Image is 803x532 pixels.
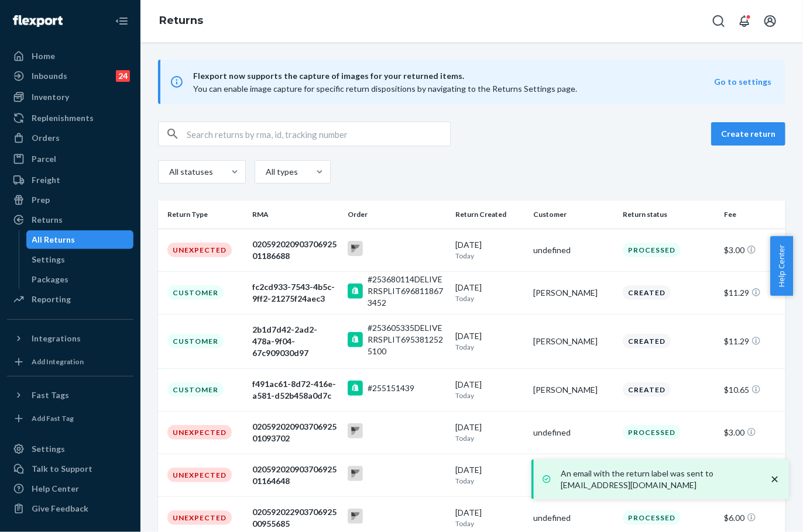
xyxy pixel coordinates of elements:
[252,324,338,359] div: 2b1d7d42-2ad2-478a-9f04-67c909030d97
[533,244,613,256] div: undefined
[7,460,133,478] a: Talk to Support
[720,201,785,229] th: Fee
[711,122,785,146] button: Create return
[7,210,133,229] a: Returns
[7,67,133,85] a: Inbounds24
[248,201,343,229] th: RMA
[32,70,67,82] div: Inbounds
[252,421,338,444] div: 02059202090370692501093702
[455,507,524,528] div: [DATE]
[26,230,134,249] a: All Returns
[623,382,671,397] div: Created
[150,4,212,38] ol: breadcrumbs
[455,251,524,261] p: Today
[720,454,785,496] td: $3.00
[26,250,134,269] a: Settings
[533,336,613,347] div: [PERSON_NAME]
[561,468,757,491] p: An email with the return label was sent to [EMAIL_ADDRESS][DOMAIN_NAME]
[7,88,133,106] a: Inventory
[167,510,232,525] div: Unexpected
[167,425,232,440] div: Unexpected
[110,9,133,33] button: Close Navigation
[32,443,65,455] div: Settings
[266,166,296,178] div: All types
[7,290,133,309] a: Reporting
[159,14,203,27] a: Returns
[451,201,529,229] th: Return Created
[32,483,79,495] div: Help Center
[455,293,524,303] p: Today
[368,382,414,394] div: #255151439
[7,386,133,405] button: Fast Tags
[623,334,671,348] div: Created
[770,236,793,296] button: Help Center
[455,433,524,443] p: Today
[32,50,55,62] div: Home
[7,479,133,498] a: Help Center
[13,15,63,27] img: Flexport logo
[116,70,130,82] div: 24
[714,76,771,88] button: Go to settings
[167,285,224,300] div: Customer
[455,391,524,400] p: Today
[623,510,681,525] div: Processed
[455,476,524,486] p: Today
[32,174,60,186] div: Freight
[7,129,133,147] a: Orders
[158,201,248,229] th: Return Type
[623,285,671,300] div: Created
[720,229,785,271] td: $3.00
[7,353,133,371] a: Add Integration
[32,274,69,285] div: Packages
[759,9,782,33] button: Open account menu
[32,254,66,265] div: Settings
[252,378,338,402] div: f491ac61-8d72-416e-a581-d52b458a0d7c
[7,409,133,428] a: Add Fast Tag
[193,69,714,83] span: Flexport now supports the capture of images for your returned items.
[455,330,524,352] div: [DATE]
[252,281,338,305] div: fc2cd933-7543-4b5c-9ff2-21275f24aec3
[720,271,785,314] td: $11.29
[167,468,232,482] div: Unexpected
[455,239,524,261] div: [DATE]
[32,503,88,514] div: Give Feedback
[720,314,785,368] td: $11.29
[7,329,133,348] button: Integrations
[368,274,446,309] div: #253680114DELIVERRSPLIT6968118673452
[32,194,50,206] div: Prep
[252,239,338,262] div: 02059202090370692501186688
[343,201,451,229] th: Order
[533,287,613,299] div: [PERSON_NAME]
[32,112,94,124] div: Replenishments
[455,422,524,443] div: [DATE]
[618,201,720,229] th: Return status
[187,122,450,146] input: Search returns by rma, id, tracking number
[167,334,224,348] div: Customer
[720,368,785,411] td: $10.65
[533,512,613,524] div: undefined
[769,474,781,485] svg: close toast
[167,382,224,397] div: Customer
[455,379,524,400] div: [DATE]
[7,440,133,458] a: Settings
[455,464,524,486] div: [DATE]
[252,506,338,530] div: 02059202290370692500955685
[167,243,232,257] div: Unexpected
[32,413,74,423] div: Add Fast Tag
[707,9,730,33] button: Open Search Box
[455,282,524,303] div: [DATE]
[252,464,338,487] div: 02059202090370692501164648
[455,519,524,528] p: Today
[7,499,133,518] button: Give Feedback
[529,201,618,229] th: Customer
[193,84,577,94] span: You can enable image capture for specific return dispositions by navigating to the Returns Settin...
[7,47,133,65] a: Home
[32,333,81,344] div: Integrations
[7,191,133,209] a: Prep
[32,91,69,103] div: Inventory
[32,214,63,226] div: Returns
[32,153,56,165] div: Parcel
[26,270,134,289] a: Packages
[32,463,92,475] div: Talk to Support
[32,132,60,144] div: Orders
